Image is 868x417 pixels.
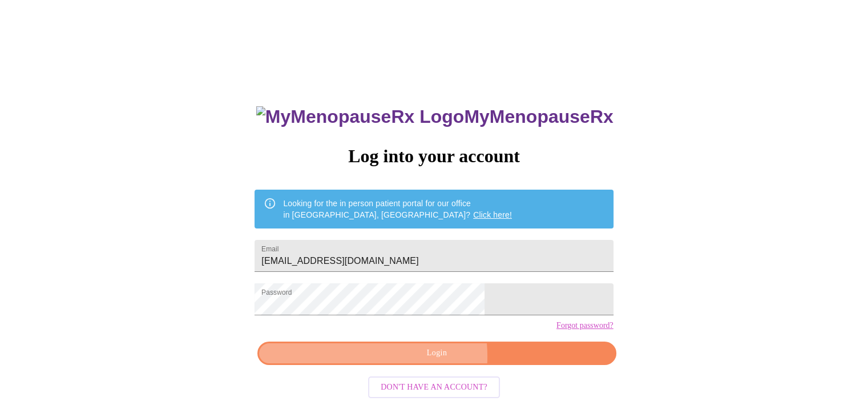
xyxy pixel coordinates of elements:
[257,342,616,365] button: Login
[255,146,613,167] h3: Log into your account
[256,106,464,127] img: MyMenopauseRx Logo
[365,381,503,391] a: Don't have an account?
[256,106,613,127] h3: MyMenopauseRx
[556,321,613,330] a: Forgot password?
[283,193,512,225] div: Looking for the in person patient portal for our office in [GEOGRAPHIC_DATA], [GEOGRAPHIC_DATA]?
[473,210,512,219] a: Click here!
[368,376,500,399] button: Don't have an account?
[271,346,603,360] span: Login
[381,380,487,395] span: Don't have an account?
